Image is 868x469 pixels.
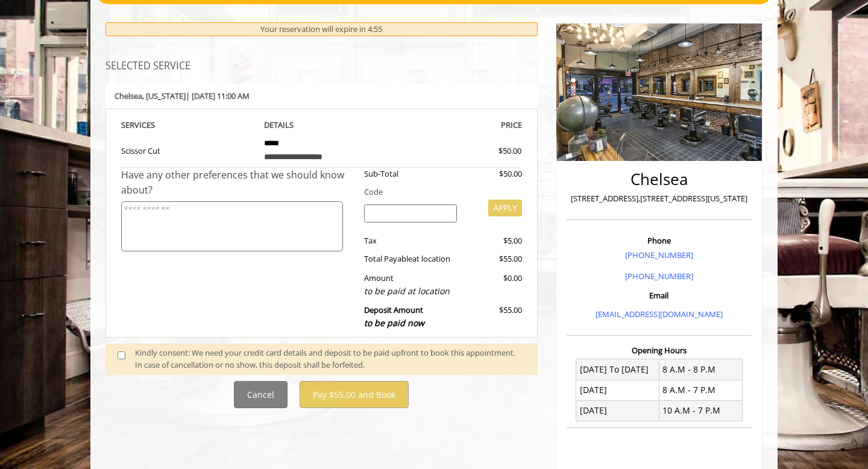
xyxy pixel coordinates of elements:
p: [STREET_ADDRESS],[STREET_ADDRESS][US_STATE] [570,192,749,205]
div: $55.00 [466,304,521,330]
div: Code [355,186,522,198]
td: [DATE] To [DATE] [576,359,659,380]
div: Have any other preferences that we should know about? [121,168,355,198]
th: DETAILS [255,118,389,132]
div: Kindly consent: We need your credit card details and deposit to be paid upfront to book this appo... [135,347,526,372]
a: [PHONE_NUMBER] [625,250,693,260]
span: at location [412,253,450,264]
div: Total Payable [355,253,467,265]
td: 8 A.M - 8 P.M [659,359,742,380]
h3: Phone [570,236,749,245]
th: PRICE [388,118,522,132]
a: [EMAIL_ADDRESS][DOMAIN_NAME] [596,309,723,319]
button: Pay $55.00 and Book [300,381,409,408]
h2: Chelsea [570,171,749,188]
b: Deposit Amount [364,304,424,329]
h3: SELECTED SERVICE [105,61,538,72]
a: [PHONE_NUMBER] [625,271,693,282]
td: [DATE] [576,380,659,400]
span: S [151,119,155,130]
div: Amount [355,272,467,298]
span: , [US_STATE] [142,90,186,101]
div: $50.00 [455,145,521,157]
div: Sub-Total [355,168,467,180]
button: Cancel [234,381,288,408]
button: APPLY [488,200,522,216]
span: to be paid now [364,317,424,329]
div: to be paid at location [364,285,458,298]
div: Tax [355,234,467,247]
div: $5.00 [466,234,521,247]
div: $50.00 [466,168,521,180]
b: Chelsea | [DATE] 11:00 AM [115,90,250,101]
td: 10 A.M - 7 P.M [659,400,742,421]
div: $0.00 [466,272,521,298]
h3: Email [570,291,749,300]
th: SERVICE [121,118,255,132]
td: [DATE] [576,400,659,421]
td: Scissor Cut [121,131,255,167]
div: $55.00 [466,253,521,265]
div: Your reservation will expire in 4:55 [105,22,538,36]
td: 8 A.M - 7 P.M [659,380,742,400]
h3: Opening Hours [567,346,752,354]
